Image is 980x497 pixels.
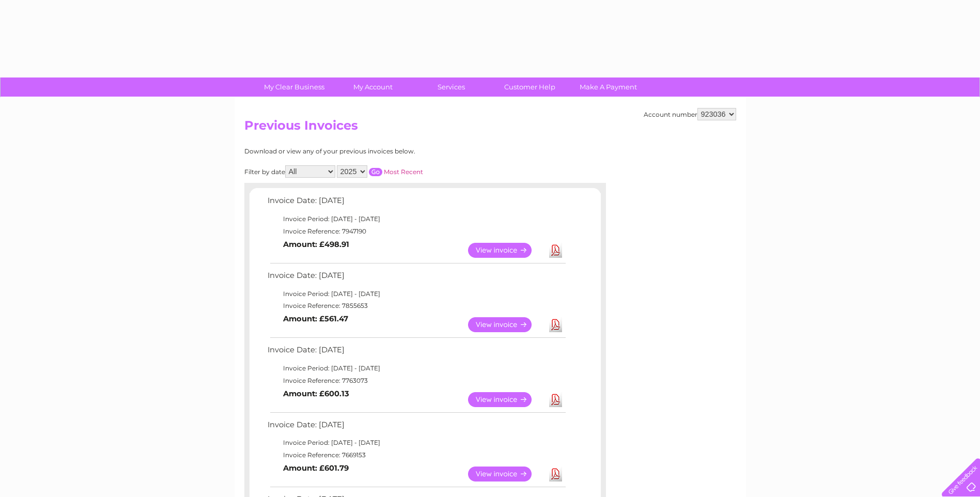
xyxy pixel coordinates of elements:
[244,165,516,178] div: Filter by date
[330,77,415,97] a: My Account
[283,389,349,398] b: Amount: £600.13
[468,467,544,482] a: View
[265,343,567,362] td: Invoice Date: [DATE]
[283,240,349,249] b: Amount: £498.91
[265,300,567,312] td: Invoice Reference: 7855653
[265,194,567,213] td: Invoice Date: [DATE]
[644,108,736,120] div: Account number
[265,362,567,375] td: Invoice Period: [DATE] - [DATE]
[566,77,651,97] a: Make A Payment
[265,437,567,449] td: Invoice Period: [DATE] - [DATE]
[265,449,567,461] td: Invoice Reference: 7669153
[468,317,544,332] a: View
[265,225,567,238] td: Invoice Reference: 7947190
[265,418,567,437] td: Invoice Date: [DATE]
[549,392,562,407] a: Download
[265,375,567,387] td: Invoice Reference: 7763073
[244,148,516,155] div: Download or view any of your previous invoices below.
[409,77,494,97] a: Services
[384,168,423,176] a: Most Recent
[549,243,562,258] a: Download
[265,213,567,225] td: Invoice Period: [DATE] - [DATE]
[265,288,567,300] td: Invoice Period: [DATE] - [DATE]
[549,317,562,332] a: Download
[252,77,337,97] a: My Clear Business
[468,392,544,407] a: View
[283,463,349,473] b: Amount: £601.79
[244,118,736,138] h2: Previous Invoices
[487,77,572,97] a: Customer Help
[549,467,562,482] a: Download
[468,243,544,258] a: View
[265,269,567,288] td: Invoice Date: [DATE]
[283,314,348,323] b: Amount: £561.47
